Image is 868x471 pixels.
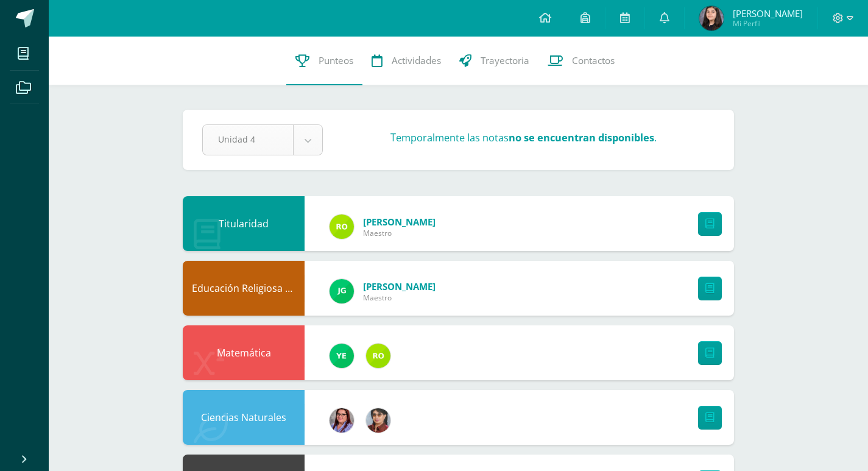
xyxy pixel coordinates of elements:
span: [PERSON_NAME] [733,7,803,19]
span: Contactos [572,54,615,67]
span: Actividades [392,54,441,67]
h3: Temporalmente las notas . [390,131,657,144]
div: Titularidad [183,196,305,251]
img: 53ebae3843709d0b88523289b497d643.png [330,214,354,239]
img: fd93c6619258ae32e8e829e8701697bb.png [330,344,354,368]
div: Matemática [183,325,305,380]
img: 62738a800ecd8b6fa95d10d0b85c3dbc.png [366,408,390,433]
span: Unidad 4 [218,125,278,154]
img: 269a2f37cfa68bc2c554758401e3d52c.png [699,6,724,30]
a: Actividades [362,37,450,85]
a: Unidad 4 [203,125,322,155]
img: fda4ebce342fd1e8b3b59cfba0d95288.png [330,408,354,433]
img: 53ebae3843709d0b88523289b497d643.png [366,344,390,368]
strong: no se encuentran disponibles [509,131,654,144]
div: Educación Religiosa Escolar [183,261,305,316]
span: Mi Perfil [733,18,803,29]
span: Maestro [363,292,436,303]
span: [PERSON_NAME] [363,216,436,228]
span: Punteos [319,54,353,67]
a: Contactos [538,37,624,85]
a: Punteos [286,37,362,85]
div: Ciencias Naturales [183,390,305,445]
a: Trayectoria [450,37,538,85]
span: Trayectoria [481,54,529,67]
span: Maestro [363,228,436,238]
span: [PERSON_NAME] [363,280,436,292]
img: 3da61d9b1d2c0c7b8f7e89c78bbce001.png [330,279,354,303]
